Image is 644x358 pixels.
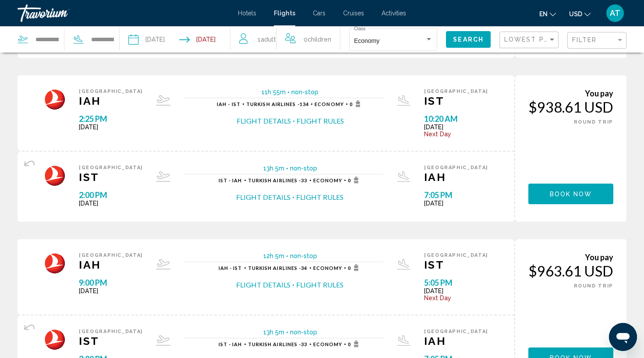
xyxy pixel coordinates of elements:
div: You pay [528,89,613,98]
button: Change currency [569,7,591,20]
span: Turkish Airlines - [246,101,300,107]
span: 5:05 PM [424,278,488,287]
span: non-stop [290,252,317,259]
span: 2:25 PM [79,114,143,124]
span: [DATE] [424,124,488,131]
button: Flight Details [236,280,290,290]
span: Next Day [424,294,488,301]
span: 0 [348,177,361,184]
span: 0 [350,100,363,107]
span: 0 [348,340,361,347]
span: Next Day [424,131,488,138]
a: Hotels [238,10,256,17]
button: Change language [539,7,556,20]
span: [DATE] [424,287,488,294]
span: [DATE] [79,200,143,207]
a: Flights [274,10,295,17]
span: [GEOGRAPHIC_DATA] [79,89,143,94]
button: Depart date: Oct 1, 2025 [128,26,165,53]
span: IST [79,334,143,347]
iframe: Button to launch messaging window [609,323,637,351]
span: 134 [246,101,309,107]
span: [GEOGRAPHIC_DATA] [424,165,488,170]
span: AT [610,9,620,18]
span: 1 [258,33,276,46]
span: [DATE] [424,200,488,207]
button: Flight Rules [297,116,344,126]
button: Return date: Oct 7, 2025 [179,26,216,53]
span: 34 [248,265,308,271]
span: 0 [348,264,361,271]
span: 11h 55m [262,89,286,96]
span: IST [79,170,143,184]
span: Turkish Airlines - [248,341,301,347]
span: 33 [248,177,308,183]
span: 33 [248,341,308,347]
span: [DATE] [79,124,143,131]
span: [GEOGRAPHIC_DATA] [424,329,488,334]
span: Filter [572,36,597,43]
span: 2:00 PM [79,190,143,200]
span: IAH [424,334,488,347]
span: [DATE] [79,287,143,294]
span: IAH - IST [217,101,241,107]
span: Economy [313,265,343,271]
span: 9:00 PM [79,278,143,287]
span: Economy [315,101,344,107]
span: Children [308,36,331,43]
a: Cars [313,10,326,17]
span: IAH [424,170,488,184]
span: IST [424,94,488,107]
button: User Menu [604,4,626,22]
span: IAH - IST [219,265,242,271]
button: Travelers: 1 adult, 0 children [230,26,340,53]
span: Adult [261,36,276,43]
a: Activities [382,10,406,17]
a: Cruises [343,10,364,17]
span: Economy [313,341,343,347]
span: en [539,11,548,18]
span: IAH [79,258,143,271]
span: Search [453,36,484,43]
span: 12h 5m [263,252,284,259]
span: [GEOGRAPHIC_DATA] [424,252,488,258]
span: IST [424,258,488,271]
span: non-stop [290,165,317,172]
button: Flight Details [236,192,290,202]
span: non-stop [291,89,318,96]
a: Book now [528,188,613,198]
span: ROUND TRIP [574,119,614,125]
button: Book now [528,184,613,204]
span: Economy [354,37,379,44]
span: USD [569,11,582,18]
span: Turkish Airlines - [248,265,301,271]
div: $938.61 USD [528,98,613,116]
button: Flight Rules [296,192,343,202]
span: ROUND TRIP [574,283,614,289]
button: Flight Details [237,116,291,126]
span: Turkish Airlines - [248,177,301,183]
div: $963.61 USD [528,262,613,280]
span: [GEOGRAPHIC_DATA] [79,252,143,258]
span: [GEOGRAPHIC_DATA] [79,165,143,170]
span: [GEOGRAPHIC_DATA] [79,329,143,334]
span: IST - IAH [219,341,242,347]
a: Travorium [18,4,229,22]
span: 10:20 AM [424,114,488,124]
div: You pay [528,252,613,262]
span: Lowest Price [504,36,561,43]
button: Search [446,31,491,47]
button: Flight Rules [296,280,343,290]
span: 13h 5m [263,329,284,336]
span: Book now [550,191,592,198]
button: Filter [567,32,626,50]
span: 13h 5m [263,165,284,172]
mat-select: Sort by [504,36,556,44]
span: IST - IAH [219,177,242,183]
span: 7:05 PM [424,190,488,200]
